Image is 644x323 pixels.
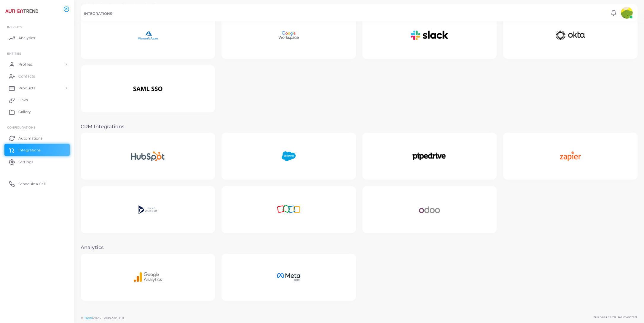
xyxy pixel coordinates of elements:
a: Analytics [4,32,70,44]
img: Meta Pixel [263,259,315,296]
a: Tapni [84,316,93,320]
img: Microsoft Azure [124,17,172,54]
span: Gallery [18,109,31,115]
span: Schedule a Call [18,181,46,187]
span: Integrations [18,148,41,153]
img: Salesforce [268,138,309,175]
span: Settings [18,159,33,165]
img: Hubspot [117,138,178,175]
img: Slack [397,17,462,54]
a: Gallery [4,106,70,118]
img: Google Analytics [120,259,176,296]
a: Automations [4,132,70,144]
a: Profiles [4,58,70,70]
a: Products [4,82,70,94]
a: Integrations [4,144,70,156]
img: logo [5,6,38,17]
span: © [81,316,124,321]
a: Schedule a Call [4,178,70,190]
span: INSIGHTS [7,25,22,29]
img: Pipedrive [398,138,461,175]
h3: Analytics [81,245,637,251]
span: 2025 [93,316,100,321]
a: Settings [4,156,70,168]
h3: CRM Integrations [81,124,637,130]
a: Links [4,94,70,106]
img: Zoho [264,191,314,228]
span: Links [18,97,28,103]
img: Microsoft Dynamics [125,191,171,228]
span: Profiles [18,62,32,67]
img: Google Workspace [264,17,313,54]
span: Analytics [18,35,35,41]
img: SAML [115,70,180,107]
img: Okta [538,17,603,54]
h5: INTEGRATIONS [84,12,112,16]
span: Configurations [7,126,35,129]
a: avatar [619,7,634,19]
img: Odoo [405,191,454,228]
img: avatar [621,7,633,19]
span: Version: 1.8.0 [104,316,124,320]
a: Contacts [4,70,70,82]
span: Business cards. Reinvented. [593,315,637,320]
span: ENTITIES [7,52,21,55]
img: Zapier [546,138,595,175]
span: Contacts [18,74,35,79]
span: Automations [18,136,42,141]
span: Products [18,85,35,91]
